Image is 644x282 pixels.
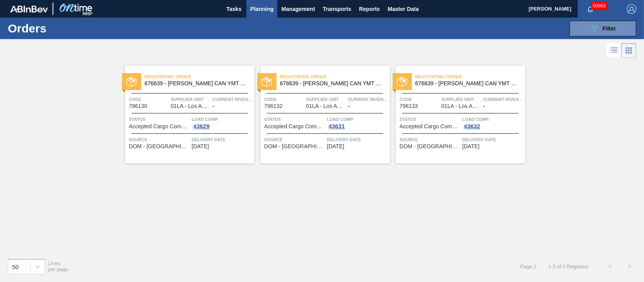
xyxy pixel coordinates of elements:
span: Code [129,95,169,103]
img: status [126,77,136,87]
span: 10/24/2025 [462,144,480,149]
span: 01LA - Los Angeles Brewery [171,103,210,109]
span: Status [129,115,190,123]
span: Accepted Cargo Composition [400,124,460,129]
span: 796132 [264,103,283,109]
span: Code [264,95,304,103]
span: Page : 1 [520,264,536,269]
span: Current inventory [348,95,388,103]
span: DOM - Richmond [264,144,325,149]
a: Load Comp.43632 [462,115,523,129]
span: Reports [359,4,380,14]
span: Source [400,136,460,144]
span: Tasks [225,4,242,14]
div: List Vision [607,43,621,58]
span: Current inventory [483,95,523,103]
span: Current inventory [213,95,253,103]
span: 676639 - CARR CAN YMT 12OZ CAN PK 4/12 CAN 0123 B [145,81,248,86]
span: - [348,103,350,109]
img: Logout [627,4,636,14]
span: - [213,103,215,109]
span: Delivery Date [462,136,523,144]
span: 796133 [400,103,418,109]
button: Notifications [578,4,603,14]
a: Load Comp.43629 [192,115,253,129]
span: Master Data [387,4,418,14]
a: statusNegotiating Order676639 - [PERSON_NAME] CAN YMT 12OZ CAN PK 4/12 CAN 0123 BCode796130Suppli... [119,66,255,163]
span: 01LA - Los Angeles Brewery [306,103,345,109]
span: 10/23/2025 [327,144,344,149]
span: Filter [602,25,616,32]
h1: Orders [8,24,122,33]
span: Load Comp. [327,115,388,123]
div: 50 [12,263,19,270]
span: Load Comp. [192,115,253,123]
span: Code [400,95,440,103]
span: Status [264,115,325,123]
span: Negotiating Order [280,73,390,81]
span: Source [129,136,190,144]
span: Delivery Date [192,136,253,144]
span: 796130 [129,103,147,109]
div: 43632 [462,123,482,129]
span: Accepted Cargo Composition [129,124,190,129]
span: Delivery Date [327,136,388,144]
span: Lines per page [48,260,69,272]
div: Card Vision [621,43,636,58]
img: status [397,77,407,87]
span: 676639 - CARR CAN YMT 12OZ CAN PK 4/12 CAN 0123 B [280,81,384,86]
span: Supplied Unit [306,95,346,103]
a: Load Comp.43631 [327,115,388,129]
img: status [262,77,272,87]
span: Negotiating Order [415,73,525,81]
span: Negotiating Order [145,73,255,81]
span: Transports [323,4,351,14]
span: 10/22/2025 [192,144,209,149]
span: Management [281,4,315,14]
a: statusNegotiating Order676639 - [PERSON_NAME] CAN YMT 12OZ CAN PK 4/12 CAN 0123 BCode796133Suppli... [390,66,525,163]
span: 676639 - CARR CAN YMT 12OZ CAN PK 4/12 CAN 0123 B [415,81,519,86]
button: > [620,257,639,276]
span: DOM - Richmond [129,144,190,149]
span: Source [264,136,325,144]
span: 50983 [591,2,607,10]
div: 43629 [192,123,211,129]
span: Accepted Cargo Composition [264,124,325,129]
img: TNhmsLtSVTkK8tSr43FrP2fwEKptu5GPRR3wAAAABJRU5ErkJggg== [10,5,48,13]
span: Load Comp. [462,115,523,123]
span: Planning [250,4,273,14]
span: Status [400,115,460,123]
button: < [600,257,620,276]
div: 43631 [327,123,347,129]
span: DOM - Richmond [400,144,460,149]
button: Filter [569,21,636,36]
span: Supplied Unit [171,95,211,103]
span: - [483,103,485,109]
span: 01LA - Los Angeles Brewery [441,103,480,109]
a: statusNegotiating Order676639 - [PERSON_NAME] CAN YMT 12OZ CAN PK 4/12 CAN 0123 BCode796132Suppli... [255,66,390,163]
span: 1 - 3 of 3 Registers [548,264,588,269]
span: Supplied Unit [441,95,481,103]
